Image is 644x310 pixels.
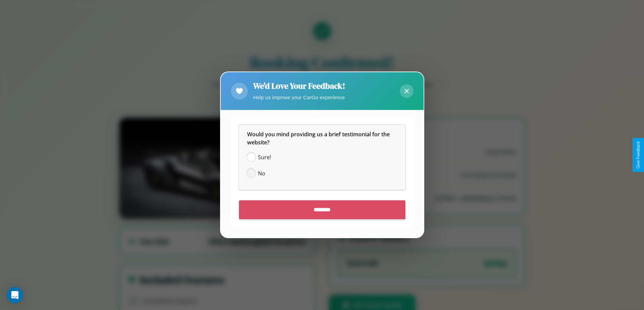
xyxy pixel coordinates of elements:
[258,153,271,162] span: Sure!
[247,131,391,146] span: Would you mind providing us a brief testimonial for the website?
[258,170,265,178] span: No
[253,93,345,102] p: Help us improve your CarGo experience
[636,141,641,169] div: Give Feedback
[253,80,345,91] h2: We'd Love Your Feedback!
[7,287,23,303] div: Open Intercom Messenger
